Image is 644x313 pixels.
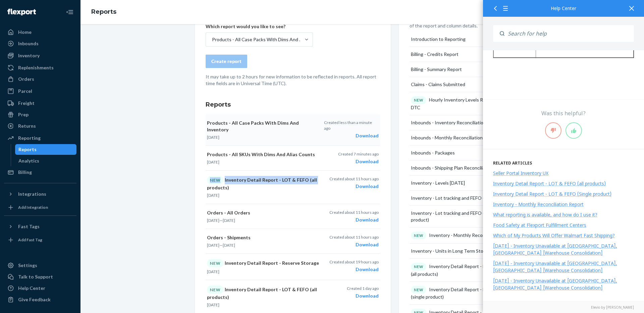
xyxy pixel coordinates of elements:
p: Barcode(s) tied to the SKU [56,264,148,274]
button: Integrations [4,189,76,199]
a: Settings [4,260,76,271]
div: Help Center [493,6,634,11]
div: Billing [18,169,32,176]
div: Download [347,293,379,299]
div: Fast Tags [18,223,40,230]
a: Freight [4,98,76,109]
p: Which report would you like to see? [206,23,313,30]
div: Food Safety at Flexport Fulfillment Centers [493,222,586,228]
div: Download [329,266,379,273]
a: Elevio by [PERSON_NAME] [493,305,634,310]
p: Created about 11 hours ago [329,176,379,182]
div: Inventory - Monthly Reconciliation [411,232,501,240]
button: Products - All SKUs With Dims And Alias Counts[DATE]Created 7 minutes agoDownload [206,146,380,171]
div: What reporting is available, and how do I use it? [493,211,597,218]
p: Orders - Shipments [207,234,320,241]
div: Download [329,183,379,190]
div: Orders [18,76,34,82]
button: Billing - Credits Report [410,47,519,62]
div: [DATE] - Inventory Unavailable at [GEOGRAPHIC_DATA], [GEOGRAPHIC_DATA] [Warehouse Consolidation] [493,243,617,256]
p: Created about 11 hours ago [329,209,379,215]
div: Billing - Credits Report [411,51,459,58]
p: MSKU of the SKU, which is automatically imported with your product and can be updated in Inventor... [56,210,148,249]
p: Products - All SKUs With Dims And Alias Counts [207,151,320,158]
p: Created 1 day ago [347,286,379,291]
button: NEWInventory Detail Report - LOT & FEFO (single product) [410,282,519,305]
time: [DATE] [207,302,219,307]
button: Billing - Summary Report [410,62,519,77]
div: Hourly Inventory Levels Report - RS & DTC [411,96,511,111]
div: Which of My Products Will Offer Walmart Fast Shipping? [493,232,615,239]
div: Add Fast Tag [18,237,42,243]
a: Inventory [4,50,76,61]
div: Billing - Summary Report [411,66,462,73]
span: Chat [16,5,30,11]
div: Inventory Detail Report - LOT & FEFO (all products) [493,180,606,187]
div: Help Center [18,285,45,292]
ol: breadcrumbs [86,2,122,22]
p: Inventory Detail Report - LOT & FEFO (all products) [207,176,320,191]
a: Orders [4,74,76,84]
div: Replenishments [18,64,54,71]
button: Claims - Claims Submitted [410,77,519,92]
div: Introduction to Reporting [411,36,466,43]
div: Analytics [18,158,39,164]
div: Inventory - Lot tracking and FEFO (single product) [411,210,511,223]
div: Inventory Detail Report - LOT & FEFO (single product) [411,286,512,301]
div: NEW [207,286,223,294]
p: It may take up to 2 hours for new information to be reflected in reports. All report time fields ... [206,73,380,87]
button: Inventory - Lot tracking and FEFO (all products) [410,191,519,206]
time: [DATE] [207,160,219,165]
button: Close Navigation [63,5,76,19]
div: Products - All Case Packs With Dims And Inventory [212,36,304,43]
p: Inventory Detail Report - LOT & FEFO (all products) [207,286,320,301]
time: [DATE] [207,193,219,198]
a: Parcel [4,86,76,97]
div: Download [324,132,379,139]
div: Integrations [18,191,46,197]
p: NEW [414,287,423,293]
p: NAME [13,185,50,194]
div: Parcel [18,88,32,95]
div: Add Integration [18,204,48,210]
div: Inventory - Lot tracking and FEFO (all products) [411,195,510,201]
button: Give Feedback [4,294,76,305]
button: Inventory - Levels [DATE] [410,176,519,191]
a: Returns [4,121,76,131]
p: This report provides [DATE] inventory levels by SKU at each fulfillment center. In addition, you ... [10,60,151,88]
a: Reports [91,8,116,15]
div: Home [18,29,32,36]
div: Inventory - Monthly Reconciliation Report [493,201,584,207]
div: Inbounds - Packages [411,149,455,156]
a: Analytics [15,155,77,166]
a: Reports [15,144,77,155]
p: — [207,242,320,248]
div: Talk to Support [18,273,53,280]
button: Orders - Shipments[DATE]—[DATE]Created about 11 hours agoDownload [206,229,380,254]
a: Inbounds [4,38,76,49]
div: Download [329,216,379,223]
td: SKU [11,207,53,261]
time: [DATE] [207,135,219,140]
h2: Description [10,44,151,56]
p: Created about 19 hours ago [329,259,379,265]
p: Products - All Case Packs With Dims And Inventory [207,120,320,133]
a: Home [4,27,76,38]
div: Inbounds - Shipping Plan Reconciliation [411,165,493,171]
div: Inbounds - Monthly Reconciliation [411,134,483,141]
h3: Reports [206,100,380,109]
div: Seller Portal Inventory UX [493,170,548,176]
td: BARCODE [11,261,53,287]
button: NEWInventory - Monthly Reconciliation [410,228,519,244]
div: Prep [18,111,29,118]
div: NEW [207,176,223,184]
p: Created less than a minute ago [324,120,379,131]
div: Give Feedback [18,296,51,303]
time: [DATE] [207,218,219,223]
div: 512 Inventory - Levels Today Report [10,13,151,36]
p: Orders - All Orders [207,209,320,216]
p: Created about 11 hours ago [329,234,379,240]
p: Timestamp of report created date in UTC [56,149,148,169]
div: Inventory - Levels [DATE] [411,180,465,186]
a: Add Fast Tag [4,235,76,245]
